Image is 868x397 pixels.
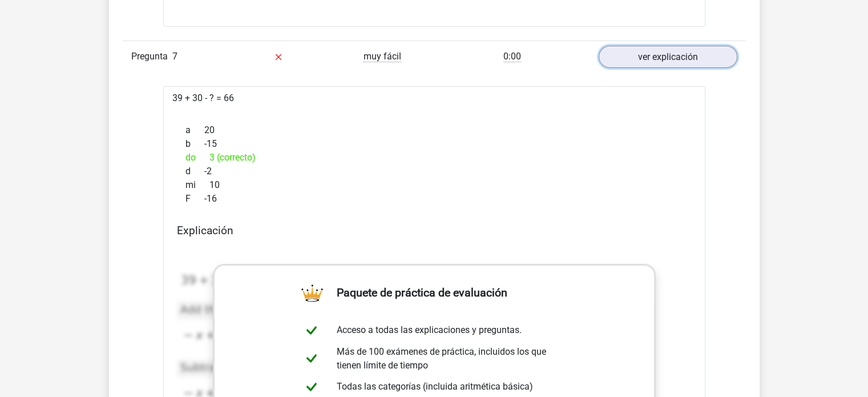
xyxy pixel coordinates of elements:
font: a [185,125,191,135]
font: Pregunta [131,51,168,62]
font: Explicación [177,224,233,237]
font: muy fácil [364,51,401,62]
a: ver explicación [599,46,737,68]
font: 7 [172,51,177,62]
font: -15 [204,138,217,149]
font: 10 [209,179,220,190]
font: 0:00 [503,51,521,62]
font: ver explicación [638,51,698,62]
font: d [185,166,191,177]
font: -2 [204,166,212,177]
font: F [185,193,191,204]
font: do [185,152,196,163]
font: 3 (correcto) [209,152,256,163]
font: 39 + 30 - ? = 66 [172,93,234,103]
font: 20 [204,125,215,135]
font: mi [185,179,196,190]
font: -16 [204,193,217,204]
font: b [185,138,191,149]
